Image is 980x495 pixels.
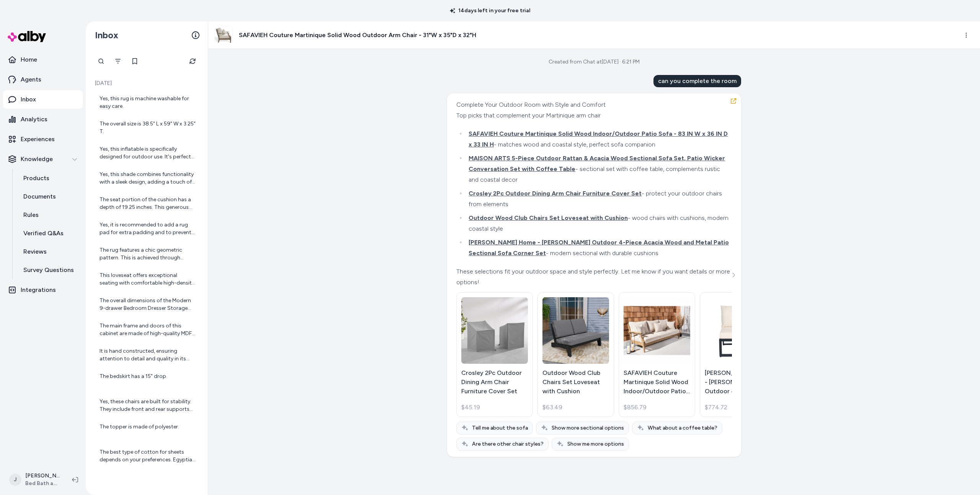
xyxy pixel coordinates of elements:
[472,440,544,448] span: Are there other chair styles?
[93,242,200,266] a: The rug features a chic geometric pattern. This is achieved through classic ikat tie-dye effects,...
[100,347,196,363] div: It is hand constructed, ensuring attention to detail and quality in its build.
[461,403,480,412] span: $45.19
[93,80,200,87] p: [DATE]
[16,224,83,243] a: Verified Q&As
[3,150,83,168] button: Knowledge
[472,424,528,432] span: Tell me about the sofa
[239,31,476,40] h3: SAFAVIEH Couture Martinique Solid Wood Outdoor Arm Chair - 31"W x 35"D x 32"H
[542,403,562,412] span: $63.49
[93,318,200,342] a: The main frame and doors of this cabinet are made of high-quality MDF boards with a painted finis...
[95,29,118,41] h2: Inbox
[466,129,730,150] li: - matches wood and coastal style, perfect sofa companion
[100,272,196,287] div: This loveseat offers exceptional seating with comfortable high-density foam cushions for ultimate...
[23,174,49,183] p: Products
[3,281,83,299] a: Integrations
[445,7,535,15] p: 14 days left in your free trial
[461,297,528,364] img: Crosley 2Pc Outdoor Dining Arm Chair Furniture Cover Set
[705,368,771,396] p: [PERSON_NAME] Home - [PERSON_NAME] Outdoor 4-Piece Acacia Wood and Metal Patio Sectional Sofa Cor...
[185,54,200,69] button: Refresh
[624,403,647,412] span: $856.79
[93,191,200,216] a: The seat portion of the cushion has a depth of 19.25 inches. This generous depth provides ample s...
[549,58,640,66] div: Created from Chat at [DATE] · 6:21 PM
[100,221,196,236] div: Yes, it is recommended to add a rug pad for extra padding and to prevent slippage.
[466,188,730,210] li: - protect your outdoor chairs from elements
[25,472,60,480] p: [PERSON_NAME]
[552,424,624,432] span: Show more sectional options
[21,75,41,84] p: Agents
[21,285,56,295] p: Integrations
[648,424,717,432] span: What about a coffee table?
[3,90,83,109] a: Inbox
[21,55,37,64] p: Home
[25,480,60,487] span: Bed Bath and Beyond
[21,115,47,124] p: Analytics
[705,297,771,364] img: Christopher Knight Home - Adrian Outdoor 4-Piece Acacia Wood and Metal Patio Sectional Sofa Corne...
[100,448,196,464] div: The best type of cotton for sheets depends on your preferences. Egyptian cotton is prized for its...
[705,403,727,412] span: $774.72
[23,192,56,201] p: Documents
[93,166,200,191] a: Yes, this shade combines functionality with a sleek design, adding a touch of elegance to your ou...
[93,217,200,241] a: Yes, it is recommended to add a rug pad for extra padding and to prevent slippage.
[16,261,83,279] a: Survey Questions
[21,155,53,164] p: Knowledge
[700,292,776,417] a: Christopher Knight Home - Adrian Outdoor 4-Piece Acacia Wood and Metal Patio Sectional Sofa Corne...
[93,368,200,392] a: The bedskirt has a 15" drop.
[461,368,528,396] p: Crosley 2Pc Outdoor Dining Arm Chair Furniture Cover Set
[110,54,126,69] button: Filter
[3,70,83,89] a: Agents
[100,171,196,186] div: Yes, this shade combines functionality with a sleek design, adding a touch of elegance to your ou...
[23,210,39,220] p: Rules
[5,467,66,492] button: J[PERSON_NAME]Bed Bath and Beyond
[100,145,196,161] div: Yes, this inflatable is specifically designed for outdoor use. It's perfect for brightening your ...
[23,247,47,256] p: Reviews
[93,393,200,418] a: Yes, these chairs are built for stability. They include front and rear supports which provide ext...
[537,292,614,417] a: Outdoor Wood Club Chairs Set Loveseat with CushionOutdoor Wood Club Chairs Set Loveseat with Cush...
[100,297,196,312] div: The overall dimensions of the Modern 9-drawer Bedroom Dresser Storage Tower are 39.4"W x 11.8"D x...
[93,90,200,115] a: Yes, this rug is machine washable for easy care.
[93,292,200,317] a: The overall dimensions of the Modern 9-drawer Bedroom Dresser Storage Tower are 39.4"W x 11.8"D x...
[23,229,64,238] p: Verified Q&As
[469,214,628,221] span: Outdoor Wood Club Chairs Set Loveseat with Cushion
[466,213,730,234] li: - wood chairs with cushions, modern coastal style
[466,153,730,185] li: - sectional set with coffee table, complements rustic and coastal decor
[100,373,196,388] div: The bedskirt has a 15" drop.
[93,444,200,468] a: The best type of cotton for sheets depends on your preferences. Egyptian cotton is prized for its...
[100,322,196,337] div: The main frame and doors of this cabinet are made of high-quality MDF boards with a painted finis...
[215,26,232,44] img: SAFAVIEH-Couture-Martinique-Wood-Patio-Armchair.jpg
[93,343,200,367] a: It is hand constructed, ensuring attention to detail and quality in its build.
[542,297,609,364] img: Outdoor Wood Club Chairs Set Loveseat with Cushion
[100,95,196,110] div: Yes, this rug is machine washable for easy care.
[8,31,46,42] img: alby Logo
[9,474,21,486] span: J
[21,135,55,144] p: Experiences
[469,130,728,148] span: SAFAVIEH Couture Martinique Solid Wood Indoor/Outdoor Patio Sofa - 83 IN W x 36 IN D x 33 IN H
[653,75,741,87] div: can you complete the room
[469,155,725,173] span: MAISON ARTS 5-Piece Outdoor Rattan & Acacia Wood Sectional Sofa Set, Patio Wicker Conversation Se...
[3,50,83,69] a: Home
[16,243,83,261] a: Reviews
[624,297,690,364] img: SAFAVIEH Couture Martinique Solid Wood Indoor/Outdoor Patio Sofa - 83 IN W x 36 IN D x 33 IN H
[100,196,196,211] div: The seat portion of the cushion has a depth of 19.25 inches. This generous depth provides ample s...
[567,440,624,448] span: Show me more options
[93,267,200,291] a: This loveseat offers exceptional seating with comfortable high-density foam cushions for ultimate...
[3,130,83,148] a: Experiences
[466,237,730,259] li: - modern sectional with durable cushions
[624,368,690,396] p: SAFAVIEH Couture Martinique Solid Wood Indoor/Outdoor Patio Sofa - 83 IN W x 36 IN D x 33 IN H
[542,368,609,396] p: Outdoor Wood Club Chairs Set Loveseat with Cushion
[729,270,738,280] button: See more
[16,206,83,224] a: Rules
[93,116,200,140] a: The overall size is 38.5" L x 59" W x 3.25" T.
[456,266,730,288] div: These selections fit your outdoor space and style perfectly. Let me know if you want details or m...
[619,292,695,417] a: SAFAVIEH Couture Martinique Solid Wood Indoor/Outdoor Patio Sofa - 83 IN W x 36 IN D x 33 IN HSAF...
[456,292,533,417] a: Crosley 2Pc Outdoor Dining Arm Chair Furniture Cover SetCrosley 2Pc Outdoor Dining Arm Chair Furn...
[100,246,196,262] div: The rug features a chic geometric pattern. This is achieved through classic ikat tie-dye effects,...
[3,110,83,129] a: Analytics
[469,239,729,257] span: [PERSON_NAME] Home - [PERSON_NAME] Outdoor 4-Piece Acacia Wood and Metal Patio Sectional Sofa Cor...
[16,169,83,187] a: Products
[16,187,83,206] a: Documents
[23,265,74,275] p: Survey Questions
[21,95,36,104] p: Inbox
[93,418,200,443] a: The topper is made of polyester.
[100,120,196,135] div: The overall size is 38.5" L x 59" W x 3.25" T.
[456,99,730,121] div: Complete Your Outdoor Room with Style and Comfort Top picks that complement your Martinique arm c...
